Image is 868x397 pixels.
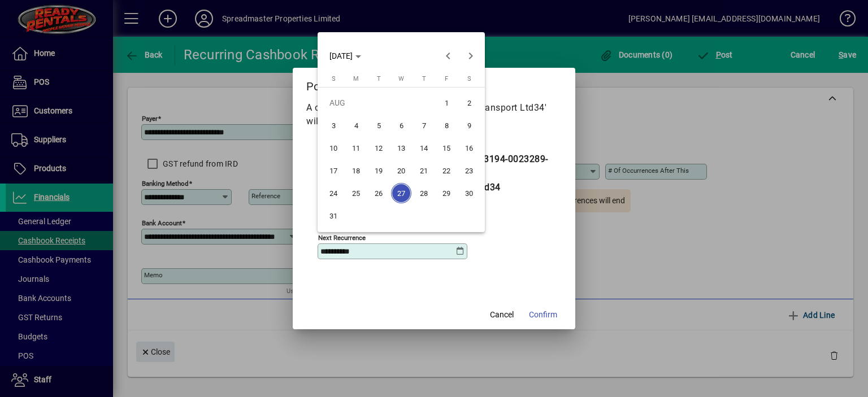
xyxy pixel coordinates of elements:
[437,45,459,67] button: Previous month
[413,159,435,182] button: Thu Aug 21 2025
[459,138,479,158] span: 16
[346,160,366,181] span: 18
[459,45,482,67] button: Next month
[390,114,413,137] button: Wed Aug 06 2025
[436,160,457,181] span: 22
[458,159,480,182] button: Sat Aug 23 2025
[346,115,366,136] span: 4
[346,138,366,158] span: 11
[435,159,458,182] button: Fri Aug 22 2025
[329,51,353,60] span: [DATE]
[414,115,434,136] span: 7
[458,114,480,137] button: Sat Aug 09 2025
[323,115,344,136] span: 3
[323,183,344,203] span: 24
[436,183,457,203] span: 29
[398,75,404,82] span: W
[322,137,345,159] button: Sun Aug 10 2025
[323,160,344,181] span: 17
[345,159,367,182] button: Mon Aug 18 2025
[322,114,345,137] button: Sun Aug 03 2025
[459,160,479,181] span: 23
[390,137,413,159] button: Wed Aug 13 2025
[367,159,390,182] button: Tue Aug 19 2025
[345,182,367,204] button: Mon Aug 25 2025
[345,137,367,159] button: Mon Aug 11 2025
[391,160,411,181] span: 20
[368,183,389,203] span: 26
[368,115,389,136] span: 5
[367,137,390,159] button: Tue Aug 12 2025
[414,138,434,158] span: 14
[322,204,345,227] button: Sun Aug 31 2025
[332,75,336,82] span: S
[390,182,413,204] button: Wed Aug 27 2025
[368,138,389,158] span: 12
[458,182,480,204] button: Sat Aug 30 2025
[391,183,411,203] span: 27
[391,115,411,136] span: 6
[322,91,435,114] td: AUG
[368,160,389,181] span: 19
[413,182,435,204] button: Thu Aug 28 2025
[467,75,471,82] span: S
[422,75,426,82] span: T
[436,93,457,113] span: 1
[345,114,367,137] button: Mon Aug 04 2025
[367,182,390,204] button: Tue Aug 26 2025
[445,75,448,82] span: F
[414,160,434,181] span: 21
[390,159,413,182] button: Wed Aug 20 2025
[323,138,344,158] span: 10
[325,46,366,66] button: Choose month and year
[435,91,458,114] button: Fri Aug 01 2025
[435,137,458,159] button: Fri Aug 15 2025
[436,115,457,136] span: 8
[459,93,479,113] span: 2
[458,91,480,114] button: Sat Aug 02 2025
[436,138,457,158] span: 15
[322,182,345,204] button: Sun Aug 24 2025
[458,137,480,159] button: Sat Aug 16 2025
[414,183,434,203] span: 28
[413,114,435,137] button: Thu Aug 07 2025
[459,115,479,136] span: 9
[323,206,344,226] span: 31
[435,182,458,204] button: Fri Aug 29 2025
[459,183,479,203] span: 30
[413,137,435,159] button: Thu Aug 14 2025
[322,159,345,182] button: Sun Aug 17 2025
[367,114,390,137] button: Tue Aug 05 2025
[353,75,359,82] span: M
[391,138,411,158] span: 13
[346,183,366,203] span: 25
[377,75,381,82] span: T
[435,114,458,137] button: Fri Aug 08 2025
